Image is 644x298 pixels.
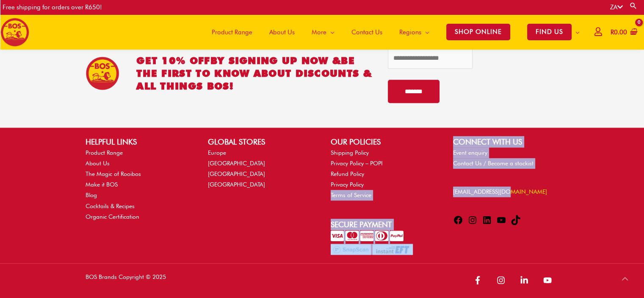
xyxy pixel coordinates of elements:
h2: Secure Payment [331,219,436,230]
span: BY SIGNING UP NOW & [210,55,341,66]
img: Pay with SnapScan [331,244,371,255]
a: More [303,14,343,50]
a: SHOP ONLINE [438,14,519,50]
a: Refund Policy [331,170,364,177]
a: [EMAIL_ADDRESS][DOMAIN_NAME] [453,188,547,195]
span: Product Range [212,19,252,45]
a: Make it BOS [86,181,118,188]
nav: OUR POLICIES [331,148,436,201]
h2: GLOBAL STORES [208,136,313,148]
a: Terms of Service [331,192,371,198]
h2: CONNECT WITH US [453,136,558,148]
a: Product Range [203,14,261,50]
a: Privacy Policy – POPI [331,160,383,167]
a: Product Range [86,149,123,156]
a: Organic Certification [86,213,139,220]
span: About Us [269,19,295,45]
img: BOS Ice Tea [86,56,119,90]
a: Search button [629,2,638,10]
span: R [611,28,614,36]
nav: HELPFUL LINKS [86,148,191,222]
a: View Shopping Cart, empty [609,23,638,42]
a: The Magic of Rooibos [86,170,141,177]
a: Regions [391,14,438,50]
span: Contact Us [351,19,382,45]
img: BOS logo finals-200px [0,18,29,47]
a: Shipping Policy [331,149,369,156]
a: [GEOGRAPHIC_DATA] [208,170,265,177]
a: Privacy Policy [331,181,364,188]
span: More [312,19,326,45]
img: Pay with InstantEFT [373,244,413,255]
h2: GET 10% OFF be the first to know about discounts & all things BOS! [136,54,379,92]
a: About Us [261,14,303,50]
a: facebook-f [469,272,491,289]
a: Europe [208,149,226,156]
h2: HELPFUL LINKS [86,136,191,148]
nav: GLOBAL STORES [208,148,313,190]
nav: CONNECT WITH US [453,148,558,169]
a: youtube [539,272,558,289]
a: instagram [492,272,514,289]
a: linkedin-in [516,272,537,289]
div: BOS Brands Copyright © 2025 [77,272,322,290]
a: ZA [610,3,623,11]
a: [GEOGRAPHIC_DATA] [208,160,265,167]
span: FIND US [527,24,572,40]
a: Blog [86,192,97,198]
a: Contact Us / Become a stockist [453,160,533,167]
span: SHOP ONLINE [446,24,510,40]
a: Cocktails & Recipes [86,203,135,209]
a: Contact Us [343,14,391,50]
h2: OUR POLICIES [331,136,436,148]
nav: Site Navigation [197,14,588,50]
a: [GEOGRAPHIC_DATA] [208,181,265,188]
a: About Us [86,160,110,167]
span: Regions [399,19,421,45]
bdi: 0.00 [611,28,627,36]
a: Event enquiry [453,149,487,156]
